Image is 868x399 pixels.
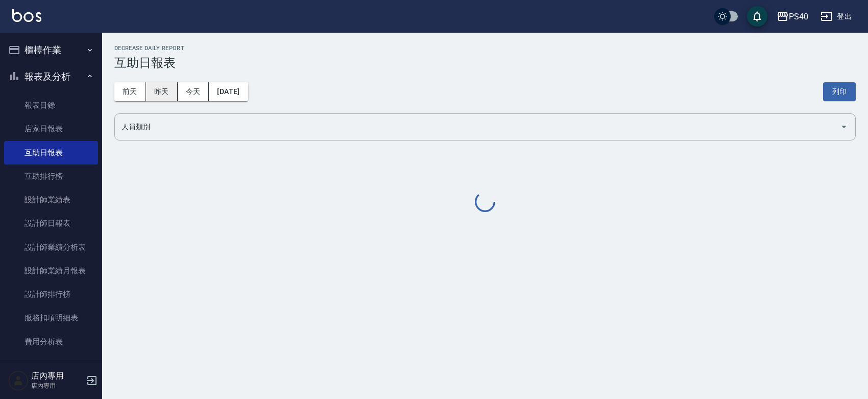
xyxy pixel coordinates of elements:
[146,82,178,101] button: 昨天
[789,10,808,23] div: PS40
[816,7,856,26] button: 登出
[4,283,98,306] a: 設計師排行榜
[4,188,98,212] a: 設計師業績表
[836,119,852,135] button: Open
[4,358,98,384] button: 客戶管理
[4,165,98,188] a: 互助排行榜
[4,63,98,90] button: 報表及分析
[4,141,98,165] a: 互助日報表
[4,117,98,140] a: 店家日報表
[4,93,98,117] a: 報表目錄
[178,82,209,101] button: 今天
[823,82,856,101] button: 列印
[31,381,83,390] p: 店內專用
[4,330,98,354] a: 費用分析表
[114,56,856,70] h3: 互助日報表
[119,118,836,136] input: 人員名稱
[31,371,83,381] h5: 店內專用
[114,82,146,101] button: 前天
[209,82,248,101] button: [DATE]
[747,6,767,27] button: save
[4,37,98,63] button: 櫃檯作業
[8,370,29,391] img: Person
[4,259,98,283] a: 設計師業績月報表
[12,9,41,22] img: Logo
[4,306,98,330] a: 服務扣項明細表
[4,212,98,235] a: 設計師日報表
[773,6,812,27] button: PS40
[4,236,98,259] a: 設計師業績分析表
[114,45,856,52] h2: Decrease Daily Report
